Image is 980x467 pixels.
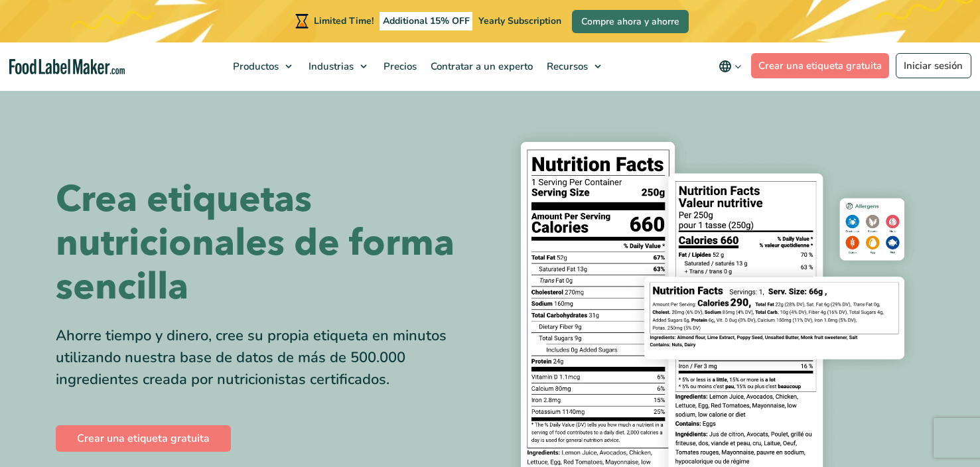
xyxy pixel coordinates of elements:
[229,60,280,73] span: Productos
[302,42,374,90] a: Industrias
[226,42,299,90] a: Productos
[424,42,537,90] a: Contratar a un experto
[377,42,421,90] a: Precios
[56,178,480,309] h1: Crea etiquetas nutricionales de forma sencilla
[380,12,473,31] span: Additional 15% OFF
[896,53,971,78] a: Iniciar sesión
[314,15,374,27] span: Limited Time!
[540,42,608,90] a: Recursos
[56,325,480,391] div: Ahorre tiempo y dinero, cree su propia etiqueta en minutos utilizando nuestra base de datos de má...
[478,15,561,27] span: Yearly Subscription
[543,60,589,73] span: Recursos
[751,53,890,78] a: Crear una etiqueta gratuita
[380,60,418,73] span: Precios
[305,60,355,73] span: Industrias
[56,425,231,452] a: Crear una etiqueta gratuita
[572,10,689,33] a: Compre ahora y ahorre
[427,60,534,73] span: Contratar a un experto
